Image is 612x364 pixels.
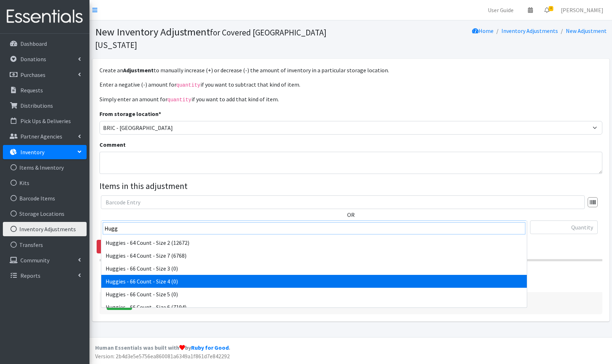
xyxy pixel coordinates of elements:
[3,98,87,113] a: Distributions
[20,257,49,264] p: Community
[3,238,87,252] a: Transfers
[95,27,326,50] small: for Covered [GEOGRAPHIC_DATA][US_STATE]
[3,191,87,205] a: Barcode Items
[3,207,87,221] a: Storage Locations
[95,26,348,50] h1: New Inventory Adjustment
[3,37,87,51] a: Dashboard
[20,117,71,125] p: Pick Ups & Deliveries
[99,140,126,149] label: Comment
[20,40,47,47] p: Dashboard
[3,253,87,267] a: Community
[501,27,558,34] a: Inventory Adjustments
[566,27,607,34] a: New Adjustment
[20,71,45,78] p: Purchases
[549,6,553,11] span: 4
[95,344,230,351] strong: Human Essentials was built with by .
[101,262,527,275] li: Huggies - 66 Count - Size 3 (0)
[123,67,154,74] strong: Adjustment
[20,149,44,156] p: Inventory
[20,102,53,109] p: Distributions
[3,222,87,236] a: Inventory Adjustments
[3,268,87,283] a: Reports
[20,133,62,140] p: Partner Agencies
[99,180,602,193] legend: Items in this adjustment
[20,87,43,94] p: Requests
[482,3,519,17] a: User Guide
[95,353,230,360] span: Version: 2b4d3e5e5756ea860081a6349a1f861d7e842292
[159,110,161,117] abbr: required
[3,114,87,128] a: Pick Ups & Deliveries
[555,3,609,17] a: [PERSON_NAME]
[176,82,200,88] code: quantity
[99,95,602,104] p: Simply enter an amount for if you want to add that kind of item.
[539,3,555,17] a: 4
[20,55,46,63] p: Donations
[97,240,132,253] a: Remove
[472,27,494,34] a: Home
[99,80,602,89] p: Enter a negative (-) amount for if you want to subtract that kind of item.
[3,145,87,159] a: Inventory
[3,83,87,97] a: Requests
[99,66,602,74] p: Create an to manually increase (+) or decrease (-) the amount of inventory in a particular storag...
[101,249,527,262] li: Huggies - 64 Count - Size 7 (6768)
[3,5,87,29] img: HumanEssentials
[101,236,527,249] li: Huggies - 64 Count - Size 2 (12672)
[3,68,87,82] a: Purchases
[101,288,527,301] li: Huggies - 66 Count - Size 5 (0)
[101,275,527,288] li: Huggies - 66 Count - Size 4 (0)
[101,301,527,314] li: Huggies - 66 Count - Size 6 (7194)
[3,52,87,66] a: Donations
[530,220,598,234] input: Quantity
[20,272,40,279] p: Reports
[347,210,355,219] label: OR
[191,344,229,351] a: Ruby for Good
[3,160,87,175] a: Items & Inventory
[167,97,191,103] code: quantity
[101,195,585,209] input: Barcode Entry
[3,129,87,144] a: Partner Agencies
[99,110,161,118] label: From storage location
[3,176,87,190] a: Kits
